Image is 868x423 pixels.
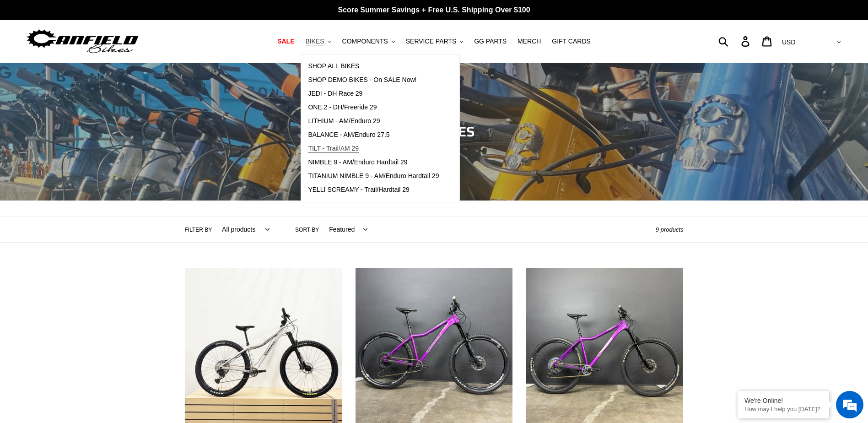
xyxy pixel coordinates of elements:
[150,5,172,27] div: Minimize live chat window
[308,76,416,84] span: SHOP DEMO BIKES - On SALE Now!
[305,38,324,45] span: BIKES
[273,35,299,48] a: SALE
[5,250,174,282] textarea: Type your message and hit 'Enter'
[401,35,468,48] button: SERVICE PARTS
[301,156,446,169] a: NIMBLE 9 - AM/Enduro Hardtail 29
[552,38,591,45] span: GIFT CARDS
[469,35,511,48] a: GG PARTS
[25,27,140,56] img: Canfield Bikes
[308,172,439,180] span: TITANIUM NIMBLE 9 - AM/Enduro Hardtail 29
[474,38,507,45] span: GG PARTS
[338,35,399,48] button: COMPONENTS
[308,131,389,139] span: BALANCE - AM/Enduro 27.5
[723,31,747,51] input: Search
[656,226,684,233] span: 9 products
[308,145,359,152] span: TILT - Trail/AM 29
[61,51,167,63] div: Chat with us now
[10,50,24,64] div: Navigation go back
[301,35,335,48] button: BIKES
[406,38,456,45] span: SERVICE PARTS
[301,101,446,114] a: ONE.2 - DH/Freeride 29
[185,226,212,234] label: Filter by
[308,62,359,70] span: SHOP ALL BIKES
[308,158,407,166] span: NIMBLE 9 - AM/Enduro Hardtail 29
[301,60,446,73] a: SHOP ALL BIKES
[295,226,319,234] label: Sort by
[308,90,362,98] span: JEDI - DH Race 29
[744,406,822,412] p: How may I help you today?
[301,142,446,156] a: TILT - Trail/AM 29
[308,103,377,111] span: ONE.2 - DH/Freeride 29
[277,38,294,45] span: SALE
[29,46,52,69] img: d_696896380_company_1647369064580_696896380
[301,128,446,142] a: BALANCE - AM/Enduro 27.5
[53,115,126,208] span: We're online!
[547,35,595,48] a: GIFT CARDS
[301,87,446,101] a: JEDI - DH Race 29
[301,73,446,87] a: SHOP DEMO BIKES - On SALE Now!
[308,186,410,194] span: YELLI SCREAMY - Trail/Hardtail 29
[301,183,446,197] a: YELLI SCREAMY - Trail/Hardtail 29
[308,117,380,125] span: LITHIUM - AM/Enduro 29
[744,397,822,404] div: We're Online!
[518,38,541,45] span: MERCH
[513,35,545,48] a: MERCH
[342,38,388,45] span: COMPONENTS
[301,114,446,128] a: LITHIUM - AM/Enduro 29
[301,169,446,183] a: TITANIUM NIMBLE 9 - AM/Enduro Hardtail 29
